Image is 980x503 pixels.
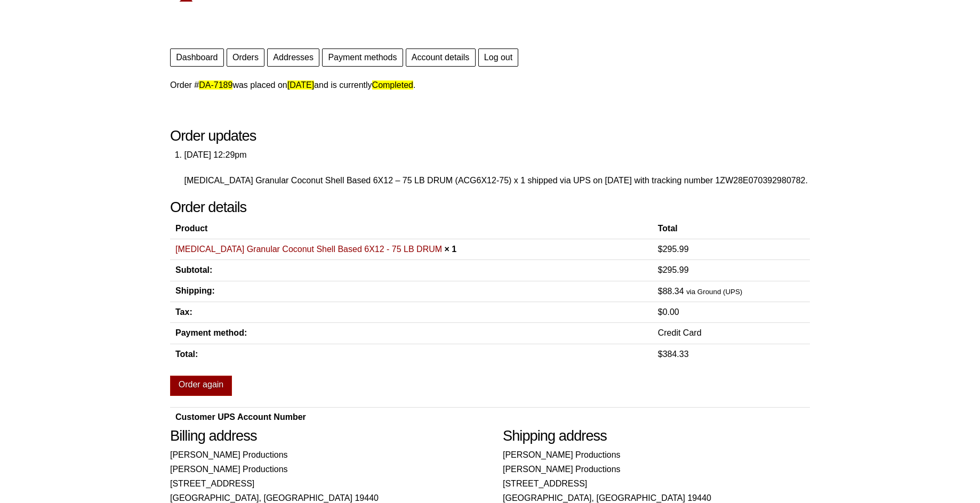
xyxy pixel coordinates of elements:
h2: Billing address [170,427,477,445]
td: Credit Card [653,323,810,344]
span: $ [658,307,663,317]
a: [MEDICAL_DATA] Granular Coconut Shell Based 6X12 - 75 LB DRUM [175,245,442,254]
th: Payment method: [170,323,653,344]
span: 295.99 [658,265,689,274]
th: Total: [170,344,653,364]
a: Dashboard [170,48,224,67]
span: 384.33 [658,350,689,359]
h2: Order updates [170,127,810,145]
span: 0.00 [658,307,679,317]
a: Log out [478,48,519,67]
th: Tax: [170,302,653,323]
th: Shipping: [170,281,653,302]
a: Payment methods [322,48,403,67]
span: $ [658,350,663,359]
span: $ [658,287,663,296]
span: $ [658,245,663,254]
th: Subtotal: [170,260,653,281]
a: Order again [170,376,232,396]
h2: Order details [170,199,810,216]
h2: Shipping address [503,427,810,445]
th: Product [170,219,653,239]
span: $ [658,265,663,274]
th: Customer UPS Account Number [170,407,765,427]
a: Orders [227,48,264,67]
p: Order # was placed on and is currently . [170,78,810,92]
small: via Ground (UPS) [686,288,742,296]
mark: Completed [372,80,413,90]
p: [DATE] 12:29pm [184,148,810,162]
bdi: 295.99 [658,245,689,254]
span: 88.34 [658,287,684,296]
th: Total [653,219,810,239]
a: Addresses [267,48,319,67]
p: [MEDICAL_DATA] Granular Coconut Shell Based 6X12 – 75 LB DRUM (ACG6X12-75) x 1 shipped via UPS on... [184,173,810,188]
nav: Account pages [170,46,810,67]
mark: [DATE] [287,80,314,90]
mark: DA-7189 [199,80,232,90]
a: Account details [406,48,476,67]
strong: × 1 [445,245,457,254]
